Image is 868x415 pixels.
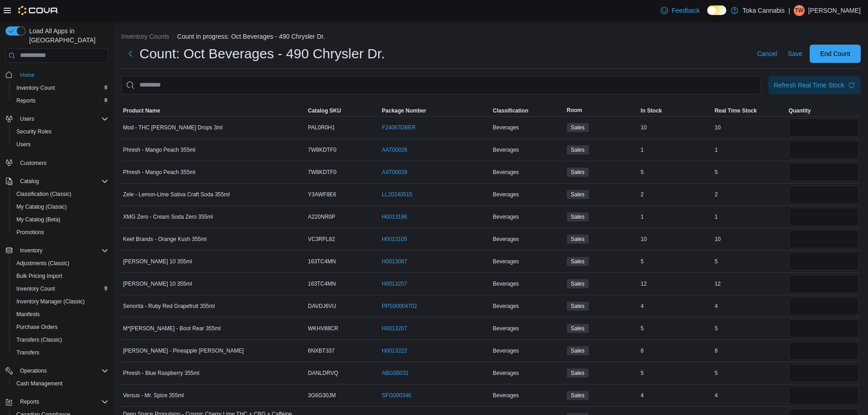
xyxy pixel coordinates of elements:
[13,258,73,269] a: Adjustments (Classic)
[13,189,75,200] a: Classification (Classic)
[308,191,336,198] span: Y3AWF8E6
[493,392,519,399] span: Beverages
[567,123,589,132] span: Sales
[571,168,585,176] span: Sales
[639,144,713,155] div: 1
[13,334,66,345] a: Transfers (Classic)
[571,369,585,377] span: Sales
[16,113,38,124] button: Users
[639,189,713,200] div: 2
[16,141,31,148] span: Users
[743,5,785,16] p: Toka Cannabis
[20,159,46,167] span: Customers
[713,144,786,155] div: 1
[308,213,335,220] span: A220NR0P
[382,146,407,154] a: AAT00026
[13,322,62,333] a: Purchase Orders
[493,146,519,154] span: Beverages
[20,178,39,185] span: Catalog
[571,391,585,400] span: Sales
[567,235,589,244] span: Sales
[707,15,708,15] span: Dark Mode
[713,234,786,245] div: 10
[774,81,844,90] div: Refresh Real Time Stock
[382,302,417,310] a: PPS00004702
[13,347,108,358] span: Transfers
[639,211,713,222] div: 1
[2,156,112,169] button: Customers
[13,296,88,307] a: Inventory Manager (Classic)
[123,146,195,154] span: Phresh - Mango Peach 355ml
[9,213,112,226] button: My Catalog (Beta)
[571,347,585,355] span: Sales
[639,105,713,116] button: In Stock
[493,347,519,354] span: Beverages
[571,302,585,310] span: Sales
[121,45,139,63] button: Next
[308,236,335,243] span: VC3RFL82
[493,124,519,131] span: Beverages
[9,94,112,107] button: Reports
[571,123,585,132] span: Sales
[16,158,50,169] a: Customers
[713,368,786,379] div: 5
[567,346,589,355] span: Sales
[567,391,589,400] span: Sales
[123,236,206,243] span: Keef Brands - Orange Kush 355ml
[13,214,64,225] a: My Catalog (Beta)
[567,369,589,378] span: Sales
[382,236,407,243] a: H0013105
[16,113,108,124] span: Users
[123,280,192,287] span: [PERSON_NAME] 10 355ml
[123,302,215,310] span: Senorita - Ruby Red Grapefruit 355ml
[567,168,589,177] span: Sales
[13,189,108,200] span: Classification (Classic)
[121,32,861,43] nav: An example of EuiBreadcrumbs
[382,369,409,377] a: ABG00031
[639,323,713,334] div: 5
[493,107,528,114] span: Classification
[123,124,223,131] span: Mod - THC [PERSON_NAME] Drops 3ml
[20,72,35,79] span: Home
[713,345,786,356] div: 8
[16,380,62,387] span: Cash Management
[20,398,39,405] span: Reports
[2,113,112,125] button: Users
[13,82,108,93] span: Inventory Count
[123,258,192,265] span: [PERSON_NAME] 10 355ml
[9,308,112,321] button: Manifests
[571,190,585,199] span: Sales
[16,203,67,210] span: My Catalog (Classic)
[639,345,713,356] div: 8
[820,49,850,58] span: End Count
[26,26,108,45] span: Load All Apps in [GEOGRAPHIC_DATA]
[18,6,59,15] img: Cova
[639,234,713,245] div: 10
[382,392,411,399] a: SFG000346
[707,5,726,15] input: Dark Mode
[639,390,713,401] div: 4
[768,76,861,94] button: Refresh Real Time Stock
[382,124,416,131] a: F24067DBER
[491,105,565,116] button: Classification
[13,201,108,212] span: My Catalog (Classic)
[13,296,108,307] span: Inventory Manager (Classic)
[123,213,213,220] span: XMG Zero - Cream Soda Zero 355ml
[641,107,662,114] span: In Stock
[123,392,184,399] span: Versus - Mr. Spice 355ml
[308,107,341,114] span: Catalog SKU
[16,190,72,198] span: Classification (Classic)
[16,84,55,92] span: Inventory Count
[493,258,519,265] span: Beverages
[13,334,108,345] span: Transfers (Classic)
[13,322,108,333] span: Purchase Orders
[16,245,108,256] span: Inventory
[13,309,43,320] a: Manifests
[571,213,585,221] span: Sales
[567,190,589,199] span: Sales
[571,324,585,333] span: Sales
[13,126,55,137] a: Security Roles
[13,258,108,269] span: Adjustments (Classic)
[308,325,339,332] span: WKHV88CR
[123,325,221,332] span: M*[PERSON_NAME] - Boot Rear 355ml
